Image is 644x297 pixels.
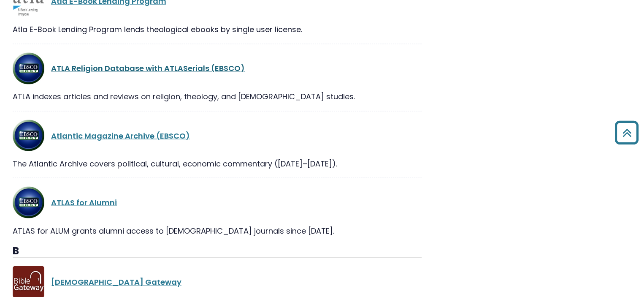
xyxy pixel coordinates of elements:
[13,186,44,218] img: ATLA Religion Database
[51,63,245,74] a: ATLA Religion Database with ATLASerials (EBSCO)
[612,125,642,140] a: Back to Top
[51,197,117,207] a: ATLAS for Alumni
[13,24,422,35] div: Atla E-Book Lending Program lends theological ebooks by single user license.
[13,158,422,169] div: The Atlantic Archive covers political, cultural, economic commentary ([DATE]–[DATE]).
[13,245,422,257] h3: B
[13,225,422,236] div: ATLAS for ALUM grants alumni access to [DEMOGRAPHIC_DATA] journals since [DATE].
[51,130,190,141] a: Atlantic Magazine Archive (EBSCO)
[13,91,422,102] div: ATLA indexes articles and reviews on religion, theology, and [DEMOGRAPHIC_DATA] studies.
[51,276,181,287] a: [DEMOGRAPHIC_DATA] Gateway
